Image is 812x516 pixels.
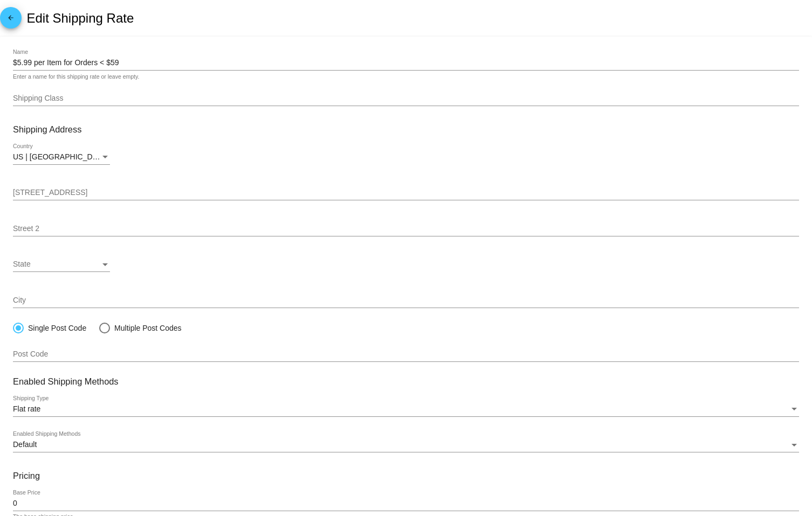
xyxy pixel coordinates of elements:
span: US | [GEOGRAPHIC_DATA] [13,152,108,161]
input: Street 2 [13,225,799,233]
mat-select: Enabled Shipping Methods [13,441,799,449]
mat-icon: arrow_back [4,14,17,27]
span: State [13,260,31,268]
input: Name [13,59,799,67]
h3: Pricing [13,471,799,481]
input: Post Code [13,350,799,359]
input: Base Price [13,499,799,508]
div: Single Post Code [24,324,86,332]
span: Flat rate [13,405,40,413]
div: Enter a name for this shipping rate or leave empty. [13,74,139,80]
h3: Enabled Shipping Methods [13,376,799,387]
h3: Shipping Address [13,124,799,135]
mat-select: Shipping Type [13,405,799,414]
mat-select: Country [13,153,110,162]
input: City [13,296,799,305]
input: Shipping Class [13,94,799,103]
input: Street 1 [13,189,799,197]
mat-select: State [13,260,110,269]
span: Default [13,440,37,449]
h2: Edit Shipping Rate [26,11,134,26]
div: Multiple Post Codes [110,324,182,332]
